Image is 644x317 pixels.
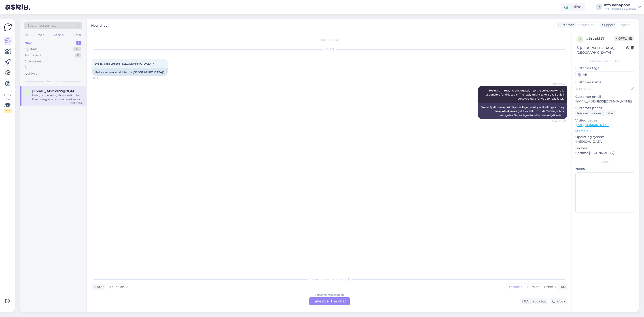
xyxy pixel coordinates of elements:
span: Search customers [28,23,56,28]
div: # 5zvakf57 [586,36,614,41]
input: Add name [576,87,630,91]
span: Sveiki, gal siuncete I [GEOGRAPHIC_DATA]? [95,62,154,65]
p: Customer name [575,80,635,85]
p: Customer email [575,94,635,99]
div: Socials [53,32,64,38]
div: Block [550,298,567,304]
div: 0 [75,53,81,57]
div: Hello, can you send it to the [GEOGRAPHIC_DATA]? [92,68,168,76]
div: Me [559,285,566,289]
div: Email [73,32,82,38]
div: All [24,32,29,38]
div: New [25,41,32,45]
div: My chats [25,47,37,51]
div: [GEOGRAPHIC_DATA], [GEOGRAPHIC_DATA] [577,46,626,55]
span: Other [544,285,553,289]
div: Estonian [507,284,525,290]
div: 2 / 3 [4,109,12,113]
div: Team chats [25,53,41,57]
div: 45 [73,47,81,51]
div: Request phone number [575,110,616,116]
div: Lithuanian to Estonian [315,293,344,297]
span: 5 [579,37,581,41]
div: Choose the language and reply [92,277,567,281]
div: Archive chat [520,298,548,304]
div: Support [600,23,615,27]
p: [MEDICAL_DATA] [575,139,635,144]
div: Visitor [92,285,104,289]
span: ingosiukas30@yahoo.com [32,89,79,93]
span: i [26,91,27,94]
span: Offline [614,36,634,41]
div: Russian [525,284,542,290]
div: Look Here [4,93,12,113]
div: Archived [25,72,38,76]
div: [DATE] [92,47,567,51]
span: New chats [46,79,60,83]
p: [EMAIL_ADDRESS][DOMAIN_NAME] [575,99,635,104]
label: New chat [91,22,107,28]
span: AI Assistant [549,82,566,86]
div: Info kehapood [604,3,636,7]
div: IK [596,4,602,10]
p: Visited pages [575,118,635,123]
p: See more ... [575,129,635,133]
img: Askly Logo [4,23,12,31]
a: [URL][DOMAIN_NAME] [575,123,610,127]
a: Info kehapoodInfo kehapood's website [604,3,641,11]
div: Hello, I am routing this question to the colleague who is responsible for this topic. The reply m... [32,93,83,101]
span: Hello, I am routing this question to the colleague who is responsible for this topic. The reply m... [485,89,565,100]
p: Customer phone [575,106,635,110]
div: Take over the chat [309,297,350,305]
p: Customer tags [575,66,635,70]
span: Seen ✓ 11:39 [549,119,566,123]
div: All [25,65,28,70]
span: English [619,23,630,27]
div: Online [561,3,585,11]
p: Notes [575,166,635,171]
span: 11:39 [93,76,110,80]
p: Operating system [575,135,635,139]
div: AI Assistant [25,59,41,64]
div: Sveiki, šį klausimą nukreipiu kolegai, kuris yra atsakingas už šią temą. Atsakymas gali šiek tiek... [478,103,567,119]
p: Browser [575,146,635,151]
div: Info kehapood's website [604,7,636,11]
div: Web [37,32,45,38]
span: Lithuanian [108,285,124,289]
input: Add a tag [575,71,635,78]
div: [DATE] 11:39 [70,101,83,105]
div: Customer information [575,59,635,63]
p: Chrome [TECHNICAL_ID] [575,151,635,155]
div: 1 [76,41,81,45]
div: Extra [575,160,635,164]
div: Chat started [92,38,567,42]
span: Lithuanian [578,23,594,27]
div: Customer [557,23,574,27]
